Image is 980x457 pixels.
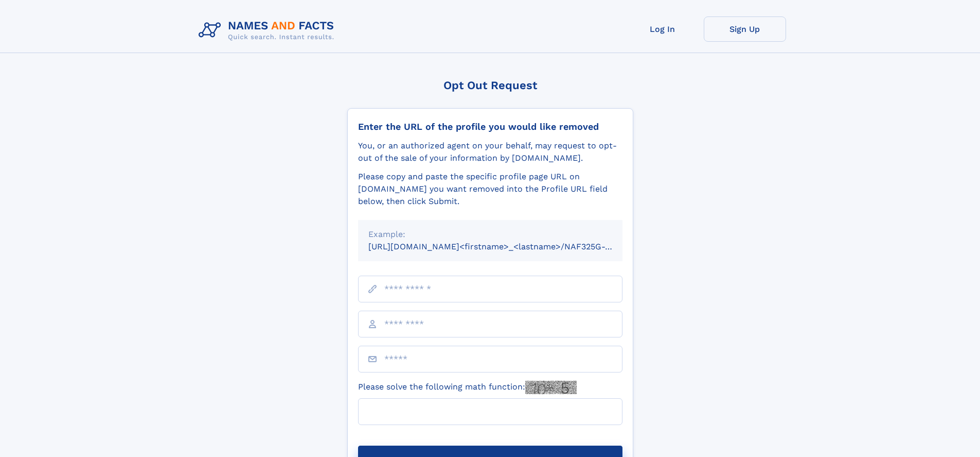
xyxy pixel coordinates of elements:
[358,171,622,208] div: Please copy and paste the specific profile page URL on [DOMAIN_NAME] you want removed into the Pr...
[704,16,786,42] a: Sign Up
[368,242,642,251] small: [URL][DOMAIN_NAME]<firstname>_<lastname>/NAF325G-xxxxxxxx
[194,16,343,44] img: Logo Names and Facts
[347,79,633,92] div: Opt Out Request
[358,381,577,394] label: Please solve the following math function:
[621,16,704,42] a: Log In
[358,140,622,164] div: You, or an authorized agent on your behalf, may request to opt-out of the sale of your informatio...
[358,121,622,132] div: Enter the URL of the profile you would like removed
[368,228,612,241] div: Example:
